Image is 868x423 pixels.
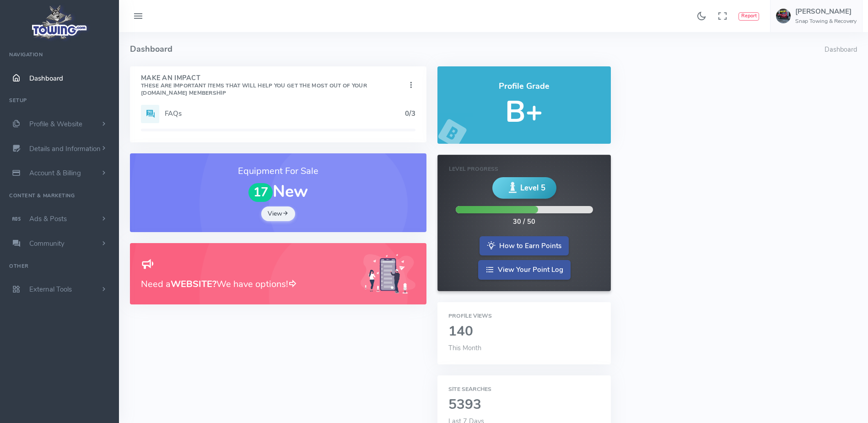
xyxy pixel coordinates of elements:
span: Community [29,239,65,248]
span: Ads & Posts [29,214,67,223]
h4: Make An Impact [141,75,406,97]
img: logo [29,3,91,42]
h6: Snap Towing & Recovery [795,18,857,24]
a: How to Earn Points [480,236,569,256]
h3: Need a We have options! [141,277,350,291]
h5: [PERSON_NAME] [795,8,857,15]
h6: Site Searches [448,386,600,392]
span: Account & Billing [29,168,81,178]
a: View [261,206,295,221]
h4: Profile Grade [448,82,600,91]
button: Report [739,12,759,21]
h5: FAQs [165,110,405,117]
li: Dashboard [825,45,857,55]
img: Generic placeholder image [361,254,415,294]
img: user-image [776,9,791,23]
span: This Month [448,343,481,352]
b: WEBSITE? [171,278,216,290]
span: External Tools [29,285,72,294]
h6: Level Progress [449,166,599,172]
h4: Dashboard [130,32,825,66]
h2: 5393 [448,397,600,412]
h2: 140 [448,324,600,339]
span: Level 5 [520,182,545,194]
h6: Profile Views [448,313,600,319]
div: 30 / 50 [513,217,535,227]
h5: 0/3 [405,110,415,117]
span: 17 [248,183,273,202]
a: View Your Point Log [478,260,571,280]
h1: New [141,183,415,202]
span: Profile & Website [29,119,82,129]
small: These are important items that will help you get the most out of your [DOMAIN_NAME] Membership [141,82,367,97]
h5: B+ [448,96,600,128]
h3: Equipment For Sale [141,164,415,178]
span: Dashboard [29,74,63,83]
span: Details and Information [29,144,101,153]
